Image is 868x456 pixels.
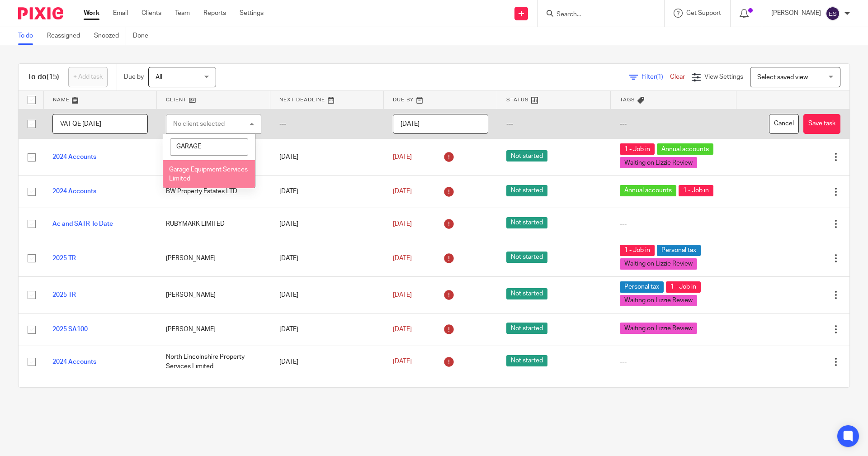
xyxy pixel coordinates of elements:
input: Pick a date [393,114,488,134]
span: [DATE] [393,154,412,160]
div: --- [620,219,727,228]
td: [PERSON_NAME] [157,240,270,277]
a: Ac and SATR To Date [52,221,113,227]
a: 2024 Accounts [52,154,96,160]
a: Clear [670,74,685,80]
span: Waiting on Lizzie Review [620,295,697,306]
span: Annual accounts [620,185,676,196]
span: Waiting on Lizzie Review [620,157,697,168]
span: Waiting on Lizzie Review [620,323,697,334]
a: Work [84,9,99,18]
span: Garage Equipment Services Limited [169,166,248,182]
button: Cancel [769,114,799,134]
span: 1 - Job in [666,281,701,293]
input: Search [556,11,637,19]
div: --- [620,357,727,366]
td: [DATE] [270,313,384,346]
a: Team [175,9,190,18]
span: Not started [506,323,547,334]
img: svg%3E [826,6,840,21]
span: Not started [506,150,547,161]
td: Osbourne Estates Limited [157,378,270,410]
span: 1 - Job in [620,245,655,256]
span: (15) [47,73,59,81]
span: Get Support [686,10,721,16]
td: Trent Supplies Limited [157,139,270,176]
span: View Settings [704,74,743,80]
span: [DATE] [393,292,412,298]
input: Task name [52,114,148,134]
span: [DATE] [393,221,412,227]
input: Search options... [170,138,248,156]
td: [DATE] [270,277,384,313]
span: Personal tax [657,245,701,256]
p: Due by [124,72,144,81]
td: [DATE] [270,346,384,378]
span: Not started [506,217,547,228]
span: [DATE] [393,359,412,365]
a: Settings [240,9,264,18]
span: [DATE] [393,326,412,332]
td: --- [270,109,384,139]
span: All [156,74,162,81]
span: Filter [642,74,670,80]
td: [DATE] [270,139,384,176]
td: [DATE] [270,240,384,277]
img: Pixie [18,7,63,19]
span: 1 - Job in [679,185,713,196]
span: Select saved view [757,74,808,81]
td: --- [611,109,736,139]
td: North Lincolnshire Property Services Limited [157,346,270,378]
span: (1) [656,74,663,80]
span: Personal tax [620,281,664,293]
span: Not started [506,288,547,299]
span: Not started [506,355,547,366]
span: Not started [506,252,547,263]
a: 2024 Accounts [52,188,96,195]
td: [DATE] [270,176,384,208]
a: + Add task [68,67,108,87]
a: 2025 TR [52,255,76,261]
span: [DATE] [393,188,412,195]
td: RUBYMARK LIMITED [157,208,270,240]
a: Snoozed [94,27,126,45]
span: Not started [506,185,547,196]
a: 2025 SA100 [52,326,88,332]
a: Reassigned [47,27,87,45]
a: Done [133,27,155,45]
span: 1 - Job in [620,143,655,155]
td: BW Property Estates LTD [157,176,270,208]
td: --- [497,109,611,139]
a: To do [18,27,40,45]
a: Reports [203,9,226,18]
div: No client selected [173,121,225,127]
a: Email [113,9,128,18]
td: [PERSON_NAME] [157,277,270,313]
span: Waiting on Lizzie Review [620,258,697,270]
span: Tags [620,97,635,102]
span: Annual accounts [657,143,713,155]
a: 2025 TR [52,292,76,298]
h1: To do [28,72,59,82]
a: 2024 Accounts [52,359,96,365]
td: [DATE] [270,378,384,410]
span: [DATE] [393,255,412,261]
td: [PERSON_NAME] [157,313,270,346]
a: Clients [142,9,161,18]
button: Save task [803,114,840,134]
td: [DATE] [270,208,384,240]
p: [PERSON_NAME] [771,9,821,18]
